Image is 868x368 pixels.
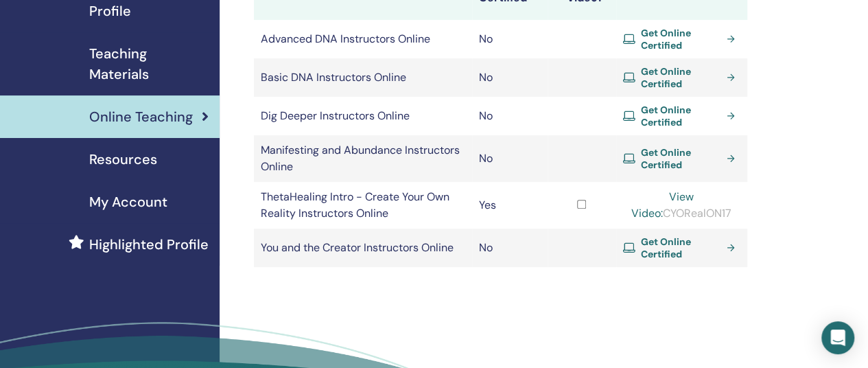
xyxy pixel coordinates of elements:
[641,27,721,51] span: Get Online Certified
[254,58,472,97] td: Basic DNA Instructors Online
[472,97,548,135] td: No
[472,135,548,182] td: No
[472,20,548,58] td: No
[631,189,694,220] a: View Video:
[89,43,209,84] span: Teaching Materials
[89,1,131,21] span: Profile
[254,229,472,267] td: You and the Creator Instructors Online
[89,234,209,255] span: Highlighted Profile
[641,104,721,128] span: Get Online Certified
[254,135,472,182] td: Manifesting and Abundance Instructors Online
[472,229,548,267] td: No
[472,58,548,97] td: No
[623,65,740,90] a: Get Online Certified
[89,192,167,212] span: My Account
[89,149,157,170] span: Resources
[254,20,472,58] td: Advanced DNA Instructors Online
[641,235,721,260] span: Get Online Certified
[89,106,193,127] span: Online Teaching
[623,27,740,51] a: Get Online Certified
[623,146,740,171] a: Get Online Certified
[821,321,854,354] div: Open Intercom Messenger
[623,104,740,128] a: Get Online Certified
[254,182,472,229] td: ThetaHealing Intro - Create Your Own Reality Instructors Online
[623,189,740,222] div: CYORealON17
[641,65,721,90] span: Get Online Certified
[254,97,472,135] td: Dig Deeper Instructors Online
[472,182,548,229] td: Yes
[623,235,740,260] a: Get Online Certified
[641,146,721,171] span: Get Online Certified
